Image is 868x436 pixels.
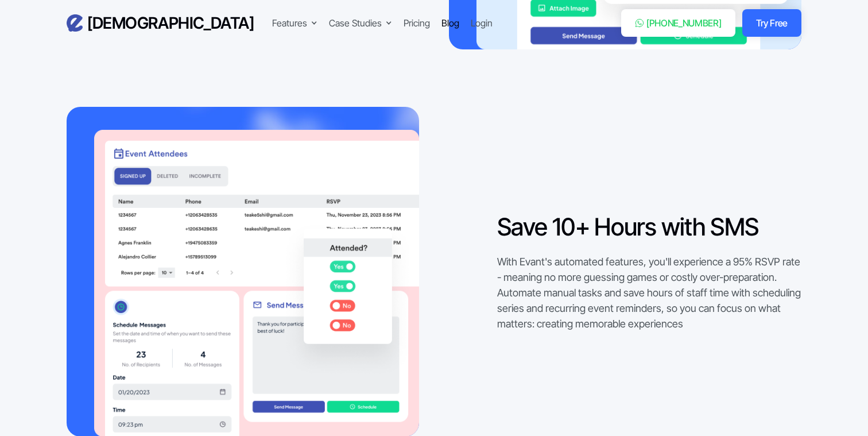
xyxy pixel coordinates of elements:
[497,254,801,331] div: With Evant's automated features, you'll experience a 95% RSVP rate - meaning no more guessing gam...
[272,16,307,30] div: Features
[272,16,317,30] div: Features
[742,9,801,37] a: Try Free
[471,16,493,30] a: Login
[329,16,392,30] div: Case Studies
[646,16,722,30] div: [PHONE_NUMBER]
[87,13,254,33] h3: [DEMOGRAPHIC_DATA]
[497,212,801,242] h3: Save 10+ Hours with SMS
[329,16,382,30] div: Case Studies
[404,16,430,30] a: Pricing
[621,9,735,37] a: [PHONE_NUMBER]
[67,13,254,33] a: home
[441,16,459,30] a: Blog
